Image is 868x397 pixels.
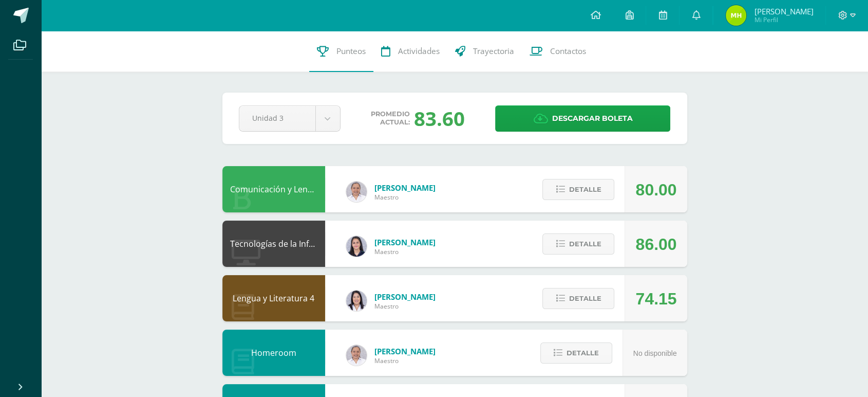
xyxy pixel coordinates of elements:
[346,236,367,257] img: dbcf09110664cdb6f63fe058abfafc14.png
[346,345,367,366] img: 04fbc0eeb5f5f8cf55eb7ff53337e28b.png
[635,221,676,267] div: 86.00
[374,302,436,311] span: Maestro
[222,330,325,376] div: Homeroom
[569,289,601,308] span: Detalle
[522,31,594,72] a: Contactos
[373,31,447,72] a: Actividades
[552,106,632,131] span: Descargar boleta
[569,180,601,199] span: Detalle
[371,110,410,127] span: Promedio actual:
[542,288,614,309] button: Detalle
[447,31,522,72] a: Trayectoria
[374,346,436,356] span: [PERSON_NAME]
[569,234,601,254] span: Detalle
[567,344,599,363] span: Detalle
[346,291,367,311] img: fd1196377973db38ffd7ffd912a4bf7e.png
[374,292,436,302] span: [PERSON_NAME]
[635,276,676,322] div: 74.15
[374,193,436,202] span: Maestro
[222,275,325,321] div: Lengua y Literatura 4
[542,233,614,255] button: Detalle
[374,237,436,247] span: [PERSON_NAME]
[239,106,340,131] a: Unidad 3
[542,179,614,200] button: Detalle
[414,105,465,132] div: 83.60
[374,247,436,256] span: Maestro
[336,46,366,57] span: Punteos
[374,356,436,365] span: Maestro
[635,167,676,213] div: 80.00
[222,166,325,212] div: Comunicación y Lenguaje L3 Inglés 4
[754,15,813,24] span: Mi Perfil
[374,183,436,193] span: [PERSON_NAME]
[473,46,514,57] span: Trayectoria
[726,5,746,26] img: 8cfee9302e94c67f695fad48b611364c.png
[550,46,586,57] span: Contactos
[540,342,612,364] button: Detalle
[346,182,367,202] img: 04fbc0eeb5f5f8cf55eb7ff53337e28b.png
[754,6,813,16] span: [PERSON_NAME]
[252,106,303,130] span: Unidad 3
[398,46,440,57] span: Actividades
[222,221,325,267] div: Tecnologías de la Información y la Comunicación 4
[309,31,373,72] a: Punteos
[633,349,677,357] span: No disponible
[495,105,670,132] a: Descargar boleta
